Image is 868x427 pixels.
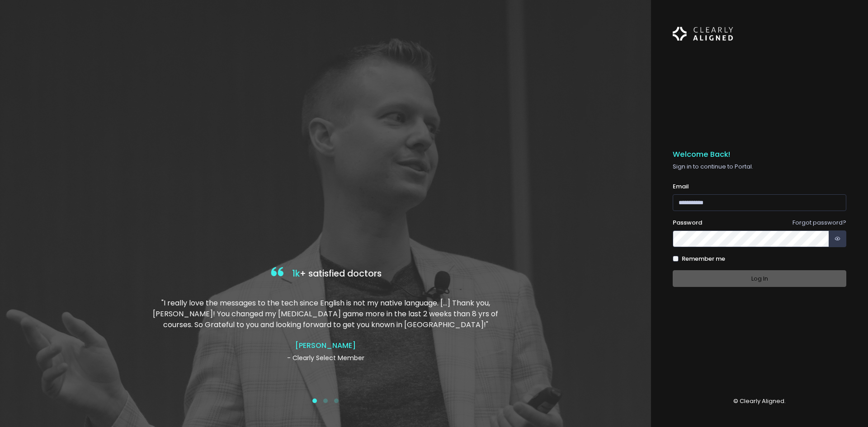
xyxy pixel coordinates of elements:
[673,150,846,159] h5: Welcome Back!
[292,267,300,280] span: 1k
[151,265,500,283] h4: + satisfied doctors
[673,22,733,46] img: Logo Horizontal
[151,353,500,363] p: - Clearly Select Member
[682,254,725,263] label: Remember me
[151,298,500,330] p: "I really love the messages to the tech since English is not my native language. […] Thank you, [...
[673,182,689,191] label: Email
[673,218,702,227] label: Password
[793,218,846,227] a: Forgot password?
[673,397,846,406] p: © Clearly Aligned.
[151,341,500,350] h4: [PERSON_NAME]
[673,162,846,171] p: Sign in to continue to Portal.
